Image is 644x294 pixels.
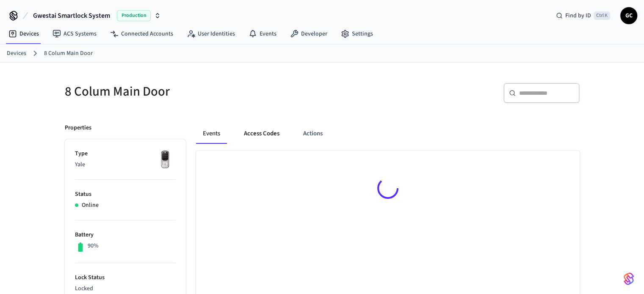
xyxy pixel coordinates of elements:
[75,149,176,158] p: Type
[75,284,176,293] p: Locked
[180,26,242,41] a: User Identities
[65,124,91,132] p: Properties
[65,83,317,100] h5: 8 Colum Main Door
[46,26,103,41] a: ACS Systems
[549,8,617,23] div: Find by IDCtrl K
[334,26,380,41] a: Settings
[75,231,176,239] p: Battery
[283,26,334,41] a: Developer
[242,26,283,41] a: Events
[2,26,46,41] a: Devices
[33,11,110,21] span: Gwestai Smartlock System
[155,149,176,170] img: Yale Assure Touchscreen Wifi Smart Lock, Satin Nickel, Front
[82,201,99,210] p: Online
[296,124,329,144] button: Actions
[7,49,26,58] a: Devices
[565,11,591,20] span: Find by ID
[621,8,636,23] span: GC
[75,160,176,169] p: Yale
[88,242,99,250] p: 90%
[624,272,634,286] img: SeamLogoGradient.69752ec5.svg
[117,10,151,21] span: Production
[196,124,580,144] div: ant example
[75,190,176,199] p: Status
[594,11,610,20] span: Ctrl K
[103,26,180,41] a: Connected Accounts
[620,7,637,24] button: GC
[196,124,227,144] button: Events
[75,273,176,282] p: Lock Status
[237,124,286,144] button: Access Codes
[44,49,93,58] a: 8 Colum Main Door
